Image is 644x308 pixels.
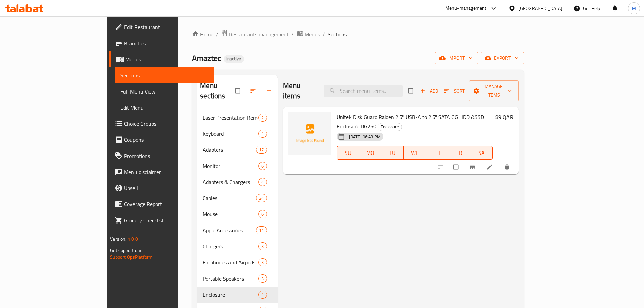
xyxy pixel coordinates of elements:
div: Cables [203,194,256,202]
div: items [256,194,267,202]
span: Add item [418,86,440,96]
h2: Menu items [283,81,316,101]
span: 6 [259,211,266,218]
div: items [258,258,267,266]
div: items [258,130,267,138]
span: Menu disclaimer [124,168,209,176]
div: items [258,242,267,250]
span: Choice Groups [124,120,209,128]
a: Choice Groups [109,116,214,132]
span: Portable Speakers [203,274,258,283]
span: export [486,54,519,62]
button: export [481,52,524,64]
span: 1.0.0 [128,235,138,243]
a: Menus [109,51,214,67]
div: Keyboard1 [197,126,277,142]
div: items [258,274,267,283]
span: Edit Restaurant [124,23,209,31]
a: Promotions [109,148,214,164]
span: Inactive [224,56,244,62]
span: M [632,5,636,12]
a: Coverage Report [109,196,214,212]
span: TU [384,148,401,158]
div: Mouse [203,210,258,218]
span: 6 [259,163,266,169]
span: Sections [328,30,347,38]
span: 11 [256,227,266,234]
span: Version: [110,235,126,243]
li: / [291,30,294,38]
div: [GEOGRAPHIC_DATA] [518,5,562,12]
span: Monitor [203,162,258,170]
a: Branches [109,35,214,51]
span: MO [362,148,379,158]
button: TU [381,146,404,160]
span: Full Menu View [120,87,209,96]
span: WE [406,148,423,158]
span: 1 [259,292,266,298]
a: Restaurants management [221,30,289,39]
a: Grocery Checklist [109,212,214,228]
a: Edit menu item [486,164,494,170]
div: Mouse6 [197,206,277,222]
span: Sort [444,87,465,95]
span: Earphones And Airpods [203,258,258,266]
a: Full Menu View [115,83,214,100]
span: Get support on: [110,246,141,255]
span: Upsell [124,184,209,192]
span: Branches [124,39,209,47]
span: Restaurants management [229,30,289,38]
h6: 89 QAR [495,112,513,122]
li: / [323,30,325,38]
button: Sort [442,86,466,96]
div: Chargers [203,242,258,250]
div: Earphones And Airpods3 [197,254,277,270]
div: Cables24 [197,190,277,206]
span: Unitek Disk Guard Raiden 2.5" USB-A to 2.5" SATA G6 HDD &SSD Enclosure DG250 [337,112,484,131]
nav: breadcrumb [192,30,524,39]
button: SU [337,146,359,160]
div: items [258,162,267,170]
span: [DATE] 06:43 PM [346,134,383,140]
a: Edit Menu [115,100,214,116]
a: Support.OpsPlatform [110,253,153,261]
span: Adapters [203,146,256,154]
span: Menus [125,55,209,63]
span: 24 [256,195,266,201]
div: Enclosure1 [197,287,277,303]
a: Menus [297,30,320,39]
button: Branch-specific-item [465,160,481,174]
button: Add section [262,83,278,98]
span: 3 [259,275,266,282]
div: Enclosure [378,123,402,131]
span: 3 [259,259,266,266]
span: Select all sections [231,84,246,97]
button: Manage items [469,80,518,101]
span: Sections [120,71,209,79]
div: Laser Presentation Remote2 [197,110,277,126]
span: Sort items [440,86,469,96]
span: Select to update [449,161,464,173]
span: Enclosure [378,123,402,131]
div: Chargers3 [197,238,277,254]
span: SU [340,148,357,158]
div: Menu-management [445,4,487,12]
span: SA [473,148,490,158]
span: TH [429,148,445,158]
span: Manage items [474,82,513,99]
span: 2 [259,115,266,121]
h2: Menu sections [200,81,235,101]
div: Monitor6 [197,158,277,174]
span: Promotions [124,152,209,160]
span: Enclosure [203,291,258,299]
div: Adapters & Chargers4 [197,174,277,190]
div: items [256,226,267,234]
button: FR [448,146,470,160]
a: Menu disclaimer [109,164,214,180]
li: / [216,30,218,38]
input: search [324,85,403,97]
